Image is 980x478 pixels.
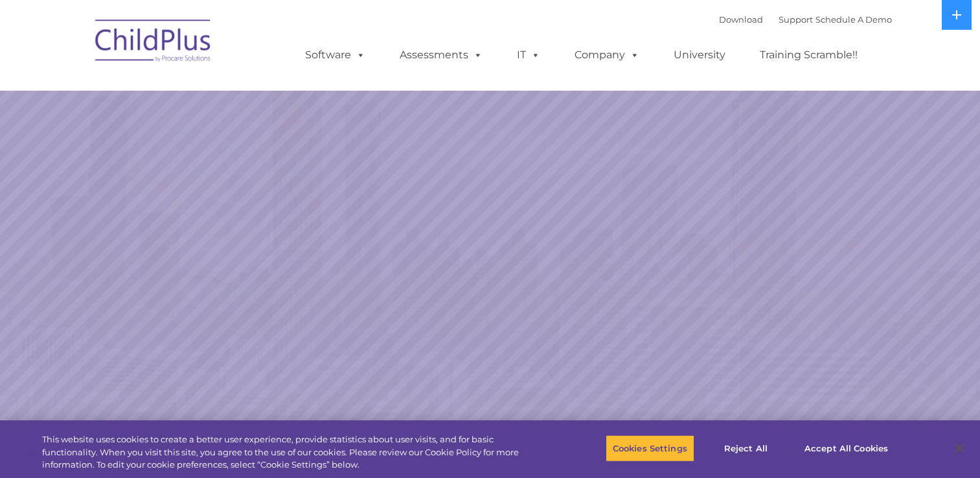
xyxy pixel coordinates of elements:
button: Accept All Cookies [797,435,895,462]
a: Download [719,14,763,25]
a: University [661,42,738,68]
button: Cookies Settings [606,435,694,462]
a: Schedule A Demo [815,14,892,25]
a: Company [562,42,652,68]
a: Training Scramble!! [747,42,871,68]
a: Support [779,14,813,25]
font: | [719,14,892,25]
a: IT [504,42,553,68]
button: Close [945,434,974,462]
a: Assessments [387,42,496,68]
img: ChildPlus by Procare Solutions [89,10,218,75]
button: Reject All [705,435,786,462]
a: Learn More [666,292,830,336]
a: Software [292,42,378,68]
div: This website uses cookies to create a better user experience, provide statistics about user visit... [42,433,539,472]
